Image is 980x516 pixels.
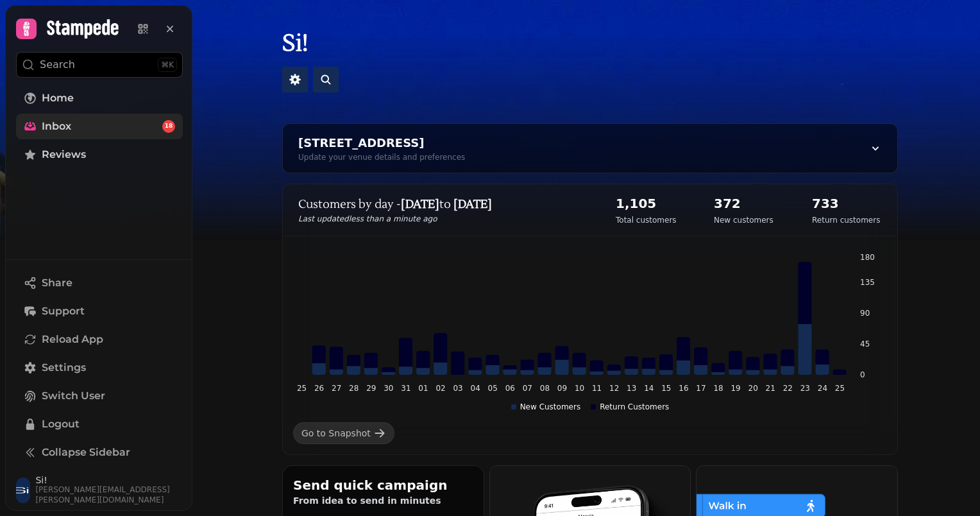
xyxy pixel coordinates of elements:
[16,355,183,381] a: Settings
[42,388,105,404] span: Switch User
[16,477,30,503] img: User avatar
[158,58,177,72] div: ⌘K
[818,384,827,393] tspan: 24
[35,485,183,505] span: [PERSON_NAME][EMAIL_ADDRESS][PERSON_NAME][DOMAIN_NAME]
[42,445,130,460] span: Collapse Sidebar
[42,360,86,375] span: Settings
[523,384,532,393] tspan: 07
[860,278,875,287] tspan: 135
[293,422,394,444] a: Go to Snapshot
[644,384,654,393] tspan: 14
[471,384,480,393] tspan: 04
[731,384,740,393] tspan: 19
[301,427,371,440] div: Go to Snapshot
[453,384,462,393] tspan: 03
[366,384,376,393] tspan: 29
[16,114,183,139] a: Inbox18
[616,194,677,212] h2: 1,105
[835,384,845,393] tspan: 25
[679,384,688,393] tspan: 16
[16,298,183,324] button: Support
[42,147,86,162] span: Reviews
[298,134,465,152] div: [STREET_ADDRESS]
[16,85,183,111] a: Home
[661,384,671,393] tspan: 15
[592,384,602,393] tspan: 11
[314,384,324,393] tspan: 26
[298,152,465,162] div: Update your venue details and preferences
[42,275,72,291] span: Share
[16,327,183,352] button: Reload App
[293,494,473,507] p: From idea to send in minutes
[616,215,677,225] p: Total customers
[575,384,584,393] tspan: 10
[16,476,183,505] button: User avatarSi![PERSON_NAME][EMAIL_ADDRESS][PERSON_NAME][DOMAIN_NAME]
[783,384,793,393] tspan: 22
[714,215,773,225] p: New customers
[298,214,590,224] p: Last updated less than a minute ago
[540,384,550,393] tspan: 08
[800,384,810,393] tspan: 23
[16,142,183,168] a: Reviews
[42,90,74,106] span: Home
[766,384,775,393] tspan: 21
[165,122,173,131] span: 18
[16,383,183,409] button: Switch User
[298,196,590,214] p: Customers by day - to
[453,197,492,212] strong: [DATE]
[713,384,723,393] tspan: 18
[435,384,445,393] tspan: 02
[401,197,439,212] strong: [DATE]
[16,411,183,437] button: Logout
[860,309,870,318] tspan: 90
[384,384,393,393] tspan: 30
[591,402,669,412] div: Return Customers
[812,215,880,225] p: Return customers
[418,384,428,393] tspan: 01
[860,253,875,262] tspan: 180
[349,384,359,393] tspan: 28
[16,52,183,78] button: Search⌘K
[511,402,581,412] div: New Customers
[860,340,870,348] tspan: 45
[488,384,498,393] tspan: 05
[42,119,71,134] span: Inbox
[860,370,865,379] tspan: 0
[609,384,619,393] tspan: 12
[714,194,773,212] h2: 372
[16,270,183,296] button: Share
[401,384,410,393] tspan: 31
[627,384,636,393] tspan: 13
[557,384,567,393] tspan: 09
[293,476,473,494] h2: Send quick campaign
[505,384,515,393] tspan: 06
[42,332,103,347] span: Reload App
[748,384,758,393] tspan: 20
[332,384,341,393] tspan: 27
[812,194,880,212] h2: 733
[696,384,705,393] tspan: 17
[42,304,85,319] span: Support
[35,476,183,485] span: Si!
[16,440,183,465] button: Collapse Sidebar
[40,57,75,73] p: Search
[42,417,80,432] span: Logout
[297,384,307,393] tspan: 25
